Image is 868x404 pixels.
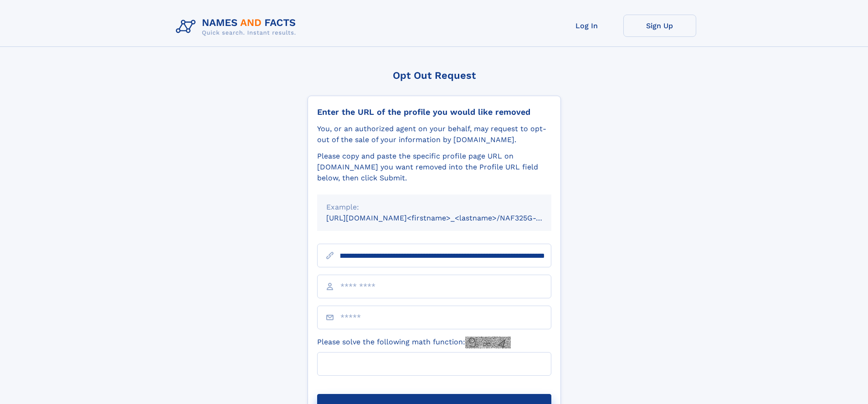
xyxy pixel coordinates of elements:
[317,123,551,145] div: You, or an authorized agent on your behalf, may request to opt-out of the sale of your informatio...
[326,214,569,222] small: [URL][DOMAIN_NAME]<firstname>_<lastname>/NAF325G-xxxxxxxx
[317,107,551,117] div: Enter the URL of the profile you would like removed
[172,15,303,39] img: Logo Names and Facts
[317,337,511,348] label: Please solve the following math function:
[308,70,561,81] div: Opt Out Request
[550,15,623,37] a: Log In
[326,202,542,213] div: Example:
[623,15,696,37] a: Sign Up
[317,151,551,184] div: Please copy and paste the specific profile page URL on [DOMAIN_NAME] you want removed into the Pr...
